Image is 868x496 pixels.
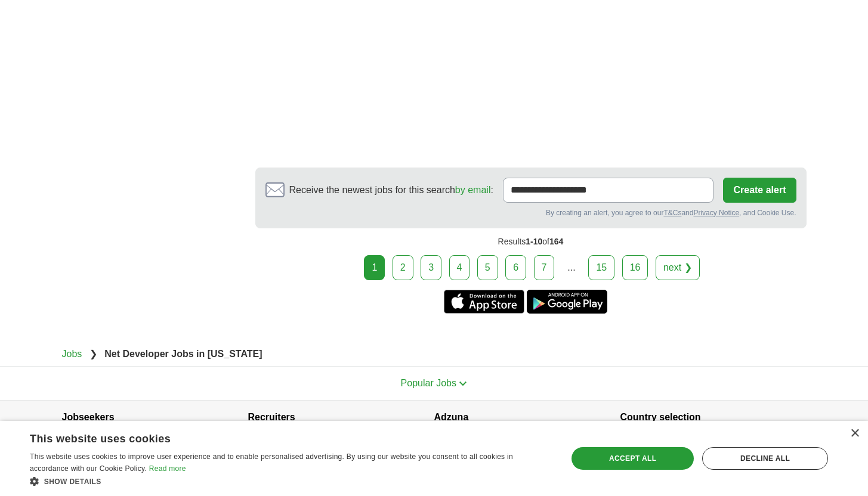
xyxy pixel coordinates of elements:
[702,447,828,470] div: Decline all
[289,183,493,197] span: Receive the newest jobs for this search :
[534,255,555,280] a: 7
[850,429,859,438] div: Close
[364,255,385,280] div: 1
[444,290,524,314] a: Get the iPhone app
[30,452,513,473] span: This website uses cookies to improve user experience and to enable personalised advertising. By u...
[656,255,700,280] a: next ❯
[421,255,441,280] a: 3
[560,256,583,280] div: ...
[723,178,796,203] button: Create alert
[62,349,82,359] a: Jobs
[30,428,521,446] div: This website uses cookies
[620,401,807,434] h4: Country selection
[459,381,467,386] img: toggle icon
[449,255,470,280] a: 4
[588,255,614,280] a: 15
[527,290,607,314] a: Get the Android app
[693,209,739,217] a: Privacy Notice
[549,237,563,246] span: 164
[149,464,186,473] a: Read more, opens a new window
[622,255,648,280] a: 16
[505,255,526,280] a: 6
[255,228,807,255] div: Results of
[663,209,681,217] a: T&Cs
[526,237,542,246] span: 1-10
[265,207,796,218] div: By creating an alert, you agree to our and , and Cookie Use.
[477,255,498,280] a: 5
[393,255,413,280] a: 2
[401,378,456,388] span: Popular Jobs
[572,447,694,470] div: Accept all
[455,185,491,195] a: by email
[104,349,262,359] strong: Net Developer Jobs in [US_STATE]
[44,478,101,486] span: Show details
[30,475,551,487] div: Show details
[89,349,97,359] span: ❯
